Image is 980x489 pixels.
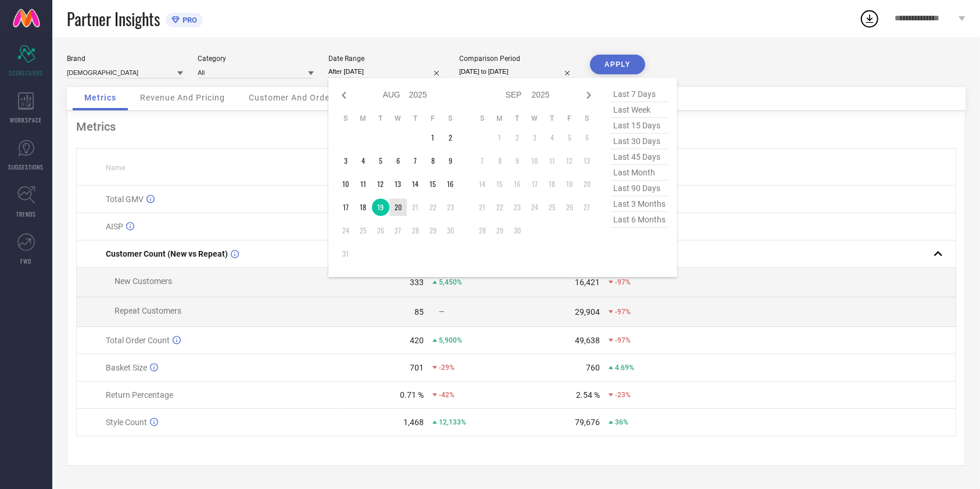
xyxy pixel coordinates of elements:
td: Sat Aug 23 2025 [442,199,459,216]
td: Sun Sep 07 2025 [474,152,491,170]
td: Sun Sep 14 2025 [474,175,491,193]
span: TRENDS [16,210,36,218]
div: Brand [67,55,183,63]
th: Monday [355,114,372,123]
td: Sat Sep 27 2025 [578,199,596,216]
span: 5,450% [439,278,462,286]
span: Return Percentage [106,390,173,400]
td: Mon Sep 15 2025 [491,175,509,193]
span: Total Order Count [106,336,170,345]
span: 12,133% [439,418,466,426]
div: 420 [410,336,424,345]
span: -97% [615,308,631,316]
td: Sat Sep 13 2025 [578,152,596,170]
span: last 45 days [610,149,668,165]
span: Name [106,164,125,172]
td: Fri Sep 26 2025 [561,199,578,216]
span: New Customers [115,276,172,286]
td: Sun Aug 03 2025 [337,152,355,170]
td: Tue Sep 02 2025 [509,129,526,146]
span: Customer And Orders [249,93,338,102]
input: Select date range [328,66,445,78]
span: Repeat Customers [115,306,181,315]
th: Thursday [543,114,561,123]
span: AISP [106,222,123,231]
td: Fri Aug 29 2025 [424,222,442,239]
div: Next month [582,88,596,102]
td: Tue Sep 16 2025 [509,175,526,193]
td: Fri Aug 01 2025 [424,129,442,146]
td: Mon Sep 08 2025 [491,152,509,170]
span: 36% [615,418,628,426]
td: Sun Aug 31 2025 [337,245,355,263]
span: PRO [180,16,197,24]
td: Sun Aug 24 2025 [337,222,355,239]
div: 701 [410,363,424,372]
td: Tue Aug 05 2025 [372,152,389,170]
span: Partner Insights [67,7,160,31]
span: FWD [21,257,32,265]
td: Thu Aug 21 2025 [407,199,424,216]
div: Metrics [76,120,956,134]
td: Sun Aug 10 2025 [337,175,355,193]
td: Mon Sep 29 2025 [491,222,509,239]
td: Thu Sep 25 2025 [543,199,561,216]
span: last 90 days [610,181,668,196]
td: Wed Aug 20 2025 [389,199,407,216]
span: 5,900% [439,336,462,344]
td: Fri Sep 19 2025 [561,175,578,193]
td: Sat Sep 20 2025 [578,175,596,193]
td: Sun Sep 21 2025 [474,199,491,216]
td: Tue Sep 23 2025 [509,199,526,216]
td: Mon Aug 25 2025 [355,222,372,239]
td: Thu Aug 28 2025 [407,222,424,239]
input: Select comparison period [459,66,575,78]
th: Friday [561,114,578,123]
span: Customer Count (New vs Repeat) [106,249,228,258]
td: Tue Aug 26 2025 [372,222,389,239]
th: Wednesday [526,114,543,123]
span: Metrics [84,93,116,102]
span: — [439,308,444,316]
span: SCORECARDS [9,69,44,77]
td: Wed Sep 17 2025 [526,175,543,193]
div: Category [198,55,314,63]
span: WORKSPACE [10,116,42,124]
th: Friday [424,114,442,123]
th: Tuesday [372,114,389,123]
span: 4.69% [615,364,634,372]
td: Sat Aug 09 2025 [442,152,459,170]
th: Saturday [442,114,459,123]
button: APPLY [590,55,645,74]
th: Sunday [337,114,355,123]
div: Comparison Period [459,55,575,63]
td: Fri Aug 15 2025 [424,175,442,193]
div: 79,676 [575,418,600,427]
td: Mon Aug 18 2025 [355,199,372,216]
td: Thu Sep 04 2025 [543,129,561,146]
td: Mon Aug 11 2025 [355,175,372,193]
td: Mon Sep 22 2025 [491,199,509,216]
span: last 15 days [610,118,668,134]
th: Tuesday [509,114,526,123]
span: last month [610,165,668,181]
th: Monday [491,114,509,123]
div: Previous month [337,88,351,102]
td: Sat Aug 16 2025 [442,175,459,193]
td: Thu Sep 18 2025 [543,175,561,193]
th: Wednesday [389,114,407,123]
div: 85 [414,307,424,317]
span: -97% [615,278,631,286]
td: Tue Aug 12 2025 [372,175,389,193]
div: 29,904 [575,307,600,317]
td: Tue Sep 30 2025 [509,222,526,239]
div: Open download list [859,8,880,29]
td: Mon Aug 04 2025 [355,152,372,170]
span: Revenue And Pricing [140,93,225,102]
td: Wed Sep 03 2025 [526,129,543,146]
span: -97% [615,336,631,344]
th: Saturday [578,114,596,123]
span: last 3 months [610,196,668,212]
span: -23% [615,391,631,399]
div: 49,638 [575,336,600,345]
